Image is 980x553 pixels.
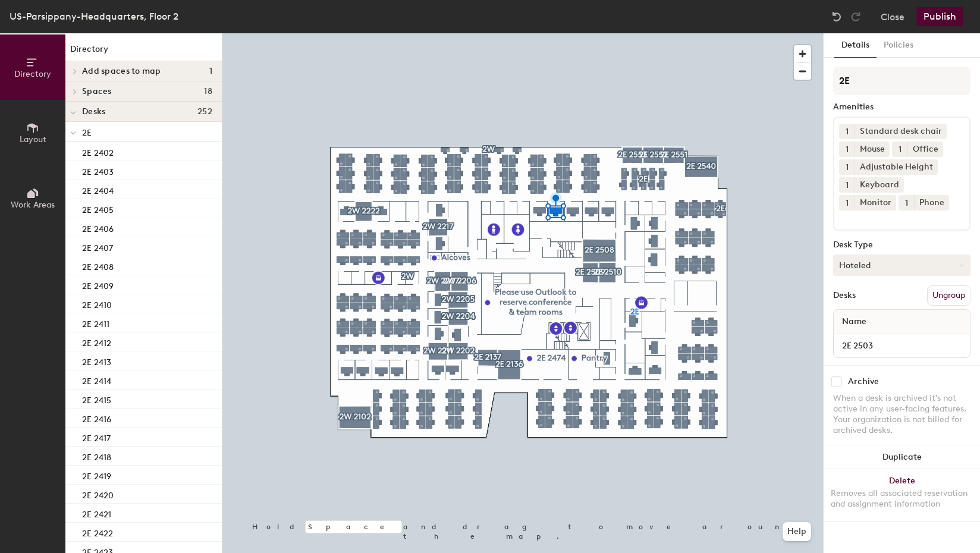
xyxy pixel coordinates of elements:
span: Directory [14,69,51,79]
p: 2E 2414 [82,373,111,387]
span: 1 [846,179,849,191]
p: 2E 2422 [82,525,113,539]
div: Amenities [833,102,970,112]
p: 2E 2404 [82,183,114,196]
img: Redo [850,11,862,23]
button: Hoteled [833,254,970,276]
span: 1 [846,143,849,156]
p: 2E 2412 [82,335,111,348]
div: Mouse [855,142,890,157]
div: Phone [914,195,949,210]
div: US-Parsippany-Headquarters, Floor 2 [10,9,178,24]
p: 2E 2405 [82,202,114,215]
div: Office [907,142,943,157]
span: 1 [846,125,849,138]
div: Standard desk chair [855,124,947,139]
span: 1 [209,67,212,76]
div: Desks [833,291,856,300]
p: 2E 2415 [82,392,111,406]
button: Help [783,522,811,541]
p: 2E 2421 [82,506,111,520]
div: Desk Type [833,240,970,250]
button: Close [881,7,904,26]
button: 1 [899,195,914,210]
button: 1 [892,142,907,157]
div: Adjustable Height [855,159,938,175]
p: 2E 2408 [82,259,114,272]
button: Ungroup [927,285,970,306]
button: 1 [839,195,855,210]
button: 1 [839,177,855,193]
span: Spaces [82,87,112,96]
p: 2E 2417 [82,430,111,444]
span: Layout [20,134,46,144]
span: Add spaces to map [82,67,161,76]
p: 2E 2416 [82,411,111,425]
button: Details [834,33,877,58]
p: 2E 2402 [82,144,114,158]
input: Unnamed desk [836,337,968,354]
div: Monitor [855,195,896,210]
button: 1 [839,124,855,139]
button: Duplicate [824,445,980,469]
p: 2E 2410 [82,297,112,310]
button: Publish [916,7,963,26]
p: 2E 2411 [82,316,109,329]
p: 2E 2413 [82,354,111,367]
span: 1 [899,143,902,156]
span: 18 [204,87,212,96]
span: Name [836,311,872,332]
div: Archive [848,377,879,387]
span: 1 [846,197,849,209]
span: 2E [82,128,92,138]
p: 2E 2407 [82,240,113,253]
div: Removes all associated reservation and assignment information [831,488,973,510]
div: When a desk is archived it's not active in any user-facing features. Your organization is not bil... [833,393,970,436]
h1: Directory [65,43,222,61]
button: Policies [877,33,921,58]
span: Work Areas [11,200,55,210]
button: 1 [839,159,855,175]
p: 2E 2409 [82,278,114,291]
span: 1 [905,197,908,209]
p: 2E 2420 [82,487,114,501]
div: Keyboard [855,177,904,193]
span: 252 [197,107,212,117]
button: DeleteRemoves all associated reservation and assignment information [824,469,980,521]
p: 2E 2406 [82,221,114,234]
span: 1 [846,161,849,174]
span: Desks [82,107,105,117]
p: 2E 2418 [82,449,111,463]
p: 2E 2419 [82,468,111,482]
img: Undo [831,11,843,23]
p: 2E 2403 [82,164,114,177]
button: 1 [839,142,855,157]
